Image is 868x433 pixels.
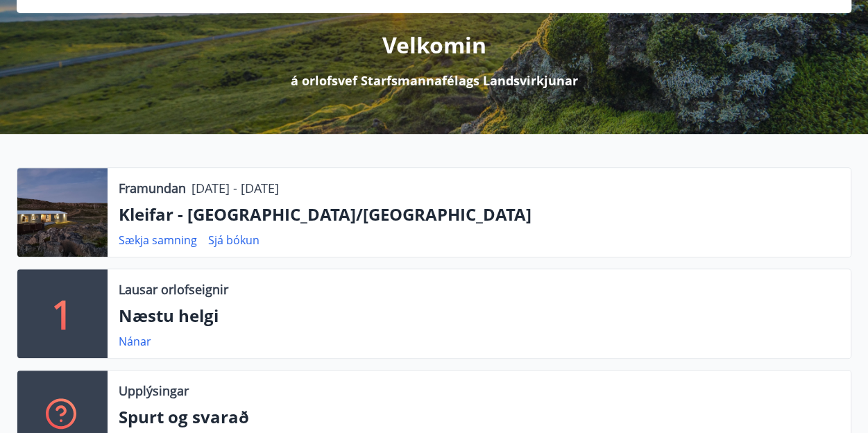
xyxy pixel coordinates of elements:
[119,405,840,429] p: Spurt og svarað
[119,232,197,248] a: Sækja samning
[291,71,578,90] p: á orlofsvef Starfsmannafélags Landsvirkjunar
[119,304,840,328] p: Næstu helgi
[119,280,228,298] p: Lausar orlofseignir
[208,232,259,248] a: Sjá bókun
[382,30,486,60] p: Velkomin
[119,179,186,197] p: Framundan
[119,203,840,226] p: Kleifar - [GEOGRAPHIC_DATA]/[GEOGRAPHIC_DATA]
[192,179,279,197] p: [DATE] - [DATE]
[119,334,151,349] a: Nánar
[51,287,74,340] p: 1
[119,382,189,400] p: Upplýsingar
